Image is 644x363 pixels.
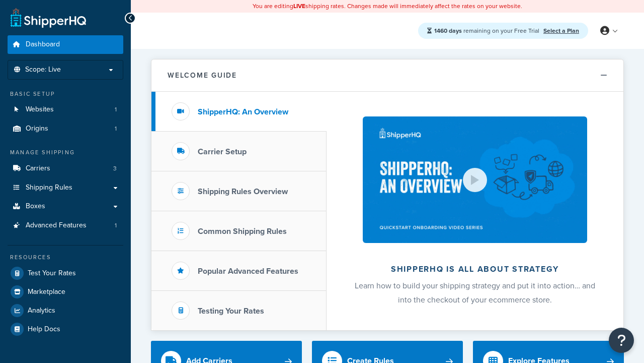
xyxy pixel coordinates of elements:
[28,307,55,315] span: Analytics
[198,187,288,196] h3: Shipping Rules Overview
[198,107,288,116] h3: ShipperHQ: An Overview
[8,301,123,320] a: Analytics
[28,325,60,334] span: Help Docs
[8,100,123,119] li: Websites
[363,116,587,243] img: ShipperHQ is all about strategy
[8,100,123,119] a: Websites1
[25,66,61,74] span: Scope: Live
[8,320,123,338] a: Help Docs
[8,264,123,282] a: Test Your Rates
[8,159,123,178] a: Carriers3
[26,40,60,49] span: Dashboard
[26,125,48,133] span: Origins
[8,216,123,235] a: Advanced Features1
[198,147,247,156] h3: Carrier Setup
[8,119,123,138] li: Origins
[28,288,65,296] span: Marketplace
[543,26,579,35] a: Select a Plan
[8,178,123,197] a: Shipping Rules
[8,119,123,138] a: Origins1
[8,197,123,216] a: Boxes
[26,164,50,173] span: Carriers
[26,202,45,211] span: Boxes
[8,283,123,301] a: Marketplace
[355,280,595,306] span: Learn how to build your shipping strategy and put it into action… and into the checkout of your e...
[28,269,76,278] span: Test Your Rates
[198,307,264,316] h3: Testing Your Rates
[151,59,623,92] button: Welcome Guide
[115,221,117,230] span: 1
[26,221,87,230] span: Advanced Features
[168,72,237,79] h2: Welcome Guide
[8,148,123,157] div: Manage Shipping
[8,253,123,262] div: Resources
[26,105,54,114] span: Websites
[8,90,123,98] div: Basic Setup
[353,265,597,274] h2: ShipperHQ is all about strategy
[434,26,462,35] strong: 1460 days
[115,125,117,133] span: 1
[8,35,123,54] a: Dashboard
[293,2,305,11] b: LIVE
[198,227,287,236] h3: Common Shipping Rules
[8,159,123,178] li: Carriers
[609,328,634,353] button: Open Resource Center
[8,216,123,235] li: Advanced Features
[434,26,541,35] span: remaining on your Free Trial
[26,184,72,192] span: Shipping Rules
[198,267,298,276] h3: Popular Advanced Features
[113,164,117,173] span: 3
[115,105,117,114] span: 1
